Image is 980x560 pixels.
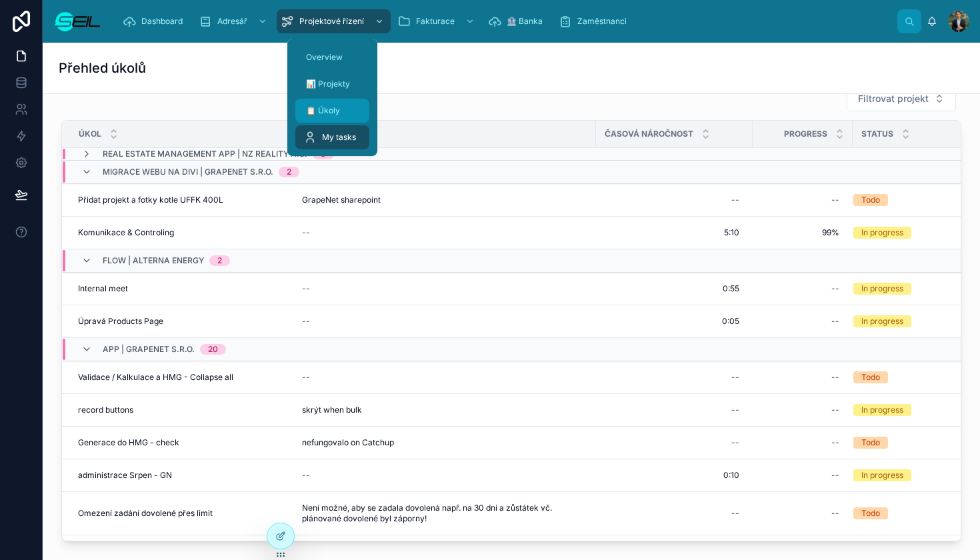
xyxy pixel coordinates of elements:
[761,278,845,299] a: --
[78,508,281,519] a: Omezení zadání dovolené přes limit
[861,371,880,383] div: Todo
[831,316,839,327] div: --
[297,311,588,332] a: --
[761,189,845,211] a: --
[103,149,307,159] span: Real estate Management app | NZ Reality a.s.
[302,283,310,294] div: --
[217,16,247,27] span: Adresář
[831,405,839,415] div: --
[605,129,693,139] span: Časová náročnost
[861,129,893,139] span: Status
[831,283,839,294] div: --
[604,278,745,299] a: 0:55
[78,227,174,238] span: Komunikace & Controling
[604,311,745,332] a: 0:05
[577,16,627,27] span: Zaměstnanci
[731,195,739,205] div: --
[112,7,897,36] div: scrollable content
[302,470,310,481] div: --
[761,399,845,421] a: --
[195,9,274,33] a: Adresář
[287,167,291,177] div: 2
[59,59,146,77] h1: Přehled úkolů
[484,9,552,33] a: 🏦 Banka
[393,9,481,33] a: Fakturace
[853,194,965,206] a: Todo
[302,503,583,524] span: Není možné, aby se zadala dovolená např. na 30 dní a zůstátek vč. plánované dovolené byl záporny!
[761,432,845,453] a: --
[53,11,101,32] img: App logo
[103,167,273,177] span: Migrace webu na Divi | GrapeNet s.r.o.
[299,16,364,27] span: Projektové řízení
[302,195,381,205] span: GrapeNet sharepoint
[78,227,281,238] a: Komunikace & Controling
[847,86,956,111] button: Select Button
[731,405,739,415] div: --
[322,132,356,143] span: My tasks
[297,189,588,211] a: GrapeNet sharepoint
[297,278,588,299] a: --
[277,9,391,33] a: Projektové řízení
[416,16,455,27] span: Fakturace
[831,372,839,383] div: --
[853,283,965,295] a: In progress
[766,227,839,238] span: 99%
[78,372,233,383] span: Validace / Kalkulace a HMG - Collapse all
[295,45,369,69] a: Overview
[78,283,281,294] a: Internal meet
[604,503,745,524] a: --
[731,437,739,448] div: --
[208,344,218,355] div: 20
[731,508,739,519] div: --
[507,16,543,27] span: 🏦 Banka
[853,404,965,416] a: In progress
[302,437,394,448] span: nefungovalo on Catchup
[295,99,369,123] a: 📋 Úkoly
[78,405,133,415] span: record buttons
[784,129,827,139] span: Progress
[861,283,903,295] div: In progress
[78,195,223,205] span: Přidat projekt a fotky kotle UFFK 400L
[861,469,903,481] div: In progress
[731,372,739,383] div: --
[761,367,845,388] a: --
[78,437,179,448] span: Generace do HMG - check
[853,227,965,239] a: In progress
[306,79,350,89] span: 📊 Projekty
[297,399,588,421] a: skrýt when bulk
[724,227,739,238] span: 5:10
[79,129,101,139] span: Úkol
[723,283,739,294] span: 0:55
[604,432,745,453] a: --
[306,105,340,116] span: 📋 Úkoly
[295,125,369,149] a: My tasks
[831,470,839,481] div: --
[103,255,204,266] span: Flow | Alterna Energy
[78,470,172,481] span: administrace Srpen - GN
[78,283,128,294] span: Internal meet
[604,367,745,388] a: --
[831,437,839,448] div: --
[861,227,903,239] div: In progress
[217,255,222,266] div: 2
[861,194,880,206] div: Todo
[555,9,636,33] a: Zaměstnanci
[78,372,281,383] a: Validace / Kalkulace a HMG - Collapse all
[761,465,845,486] a: --
[761,503,845,524] a: --
[302,227,310,238] div: --
[604,189,745,211] a: --
[78,437,281,448] a: Generace do HMG - check
[78,316,281,327] a: Úpravá Products Page
[604,465,745,486] a: 0:10
[78,470,281,481] a: administrace Srpen - GN
[853,469,965,481] a: In progress
[861,507,880,519] div: Todo
[297,497,588,529] a: Není možné, aby se zadala dovolená např. na 30 dní a zůstátek vč. plánované dovolené byl záporny!
[853,315,965,327] a: In progress
[853,437,965,449] a: Todo
[103,344,195,355] span: App | GrapeNet s.r.o.
[295,72,369,96] a: 📊 Projekty
[306,52,343,63] span: Overview
[853,371,965,383] a: Todo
